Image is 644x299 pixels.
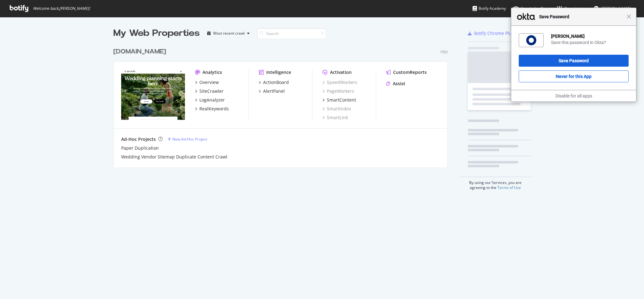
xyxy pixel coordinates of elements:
[195,79,219,86] a: Overview
[322,97,356,103] a: SmartContent
[121,154,227,160] a: Wedding Vendor Sitemap Duplicate Content Crawl
[519,70,629,82] button: Never for this App
[257,28,326,39] input: Search
[33,6,90,11] span: Welcome back, [PERSON_NAME] !
[113,27,200,40] div: My Web Properties
[113,47,169,56] a: [DOMAIN_NAME]
[322,79,357,86] a: SpeedWorkers
[121,145,159,151] a: Paper Duplication
[203,69,222,75] div: Analytics
[322,88,354,94] a: PageWorkers
[327,97,356,103] div: SmartContent
[556,5,589,12] div: Organizations
[497,185,521,190] a: Terms of Use
[601,6,631,11] span: Karl Thumm
[199,106,229,112] div: RealKeywords
[113,40,453,167] div: grid
[113,47,166,56] div: [DOMAIN_NAME]
[199,79,219,86] div: Overview
[195,106,229,112] a: RealKeywords
[386,80,405,87] a: Assist
[199,88,224,94] div: SiteCrawler
[555,93,592,98] a: Disable for all apps
[213,31,245,35] div: Most recent crawl
[460,177,531,190] div: By using our Services, you are agreeing to the
[393,69,427,75] div: CustomReports
[205,28,252,38] button: Most recent crawl
[172,136,207,142] div: New Ad-Hoc Project
[330,69,352,75] div: Activation
[536,13,626,20] span: Save Password
[626,14,631,19] span: Close
[468,30,518,36] a: Botify Chrome Plugin
[441,49,448,55] div: Pro
[263,88,285,94] div: AlertPanel
[322,106,351,112] a: SmartIndex
[263,79,289,86] div: ActionBoard
[121,136,156,142] div: Ad-Hoc Projects
[589,3,641,14] button: [PERSON_NAME]
[195,88,224,94] a: SiteCrawler
[526,35,536,45] img: xQKtckAAAAGSURBVAMAyTYhgYvh9ZUAAAAASUVORK5CYII=
[195,97,225,103] a: LogAnalyzer
[121,69,185,120] img: zola.com
[474,30,518,36] div: Botify Chrome Plugin
[393,80,405,87] div: Assist
[259,79,289,86] a: ActionBoard
[266,69,291,75] div: Intelligence
[199,97,225,103] div: LogAnalyzer
[551,33,629,39] div: [PERSON_NAME]
[551,40,629,45] div: Save this password in Okta?
[386,69,427,75] a: CustomReports
[168,136,207,142] a: New Ad-Hoc Project
[519,55,629,67] button: Save Password
[322,114,348,121] a: SmartLink
[473,5,506,12] div: Botify Academy
[513,5,549,12] div: Knowledge Base
[259,88,285,94] a: AlertPanel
